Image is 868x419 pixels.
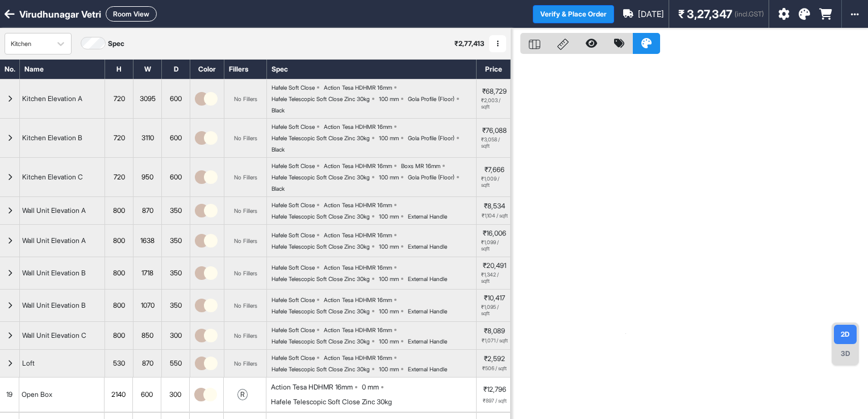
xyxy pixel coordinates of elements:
[379,338,399,345] div: 100 mm
[195,131,208,145] img: thumb_21027.jpg
[203,388,217,401] img: thumb_21091.jpg
[194,388,208,401] img: thumb_21027.jpg
[105,329,133,342] div: 800
[272,354,315,361] div: Hafele Soft Close
[19,387,55,402] div: Open Box
[204,299,218,312] img: thumb_21091.jpg
[224,60,267,79] div: Fillers
[133,60,162,79] div: W
[105,204,133,217] div: 800
[105,267,133,279] div: 800
[324,264,392,271] div: Action Tesa HDHMR 16mm
[482,213,508,219] span: ₹1,104 / sqft
[482,338,508,344] span: ₹1,071 / sqft
[234,135,257,141] div: No Fillers
[379,95,399,102] div: 100 mm
[483,397,507,405] span: ₹897 / sqft
[195,357,208,370] img: thumb_21027.jpg
[272,146,285,153] div: Black
[272,275,370,282] div: Hafele Telescopic Soft Close Zinc 30kg
[834,325,857,344] div: 2D
[11,39,45,49] div: Kitchen
[162,132,190,144] div: 600
[108,39,124,49] label: Spec
[133,93,161,105] div: 3095
[408,135,454,141] div: Gola Profile (Floor)
[162,171,190,183] div: 600
[408,95,454,102] div: Gola Profile (Floor)
[234,95,257,102] div: No Fillers
[204,357,218,370] img: thumb_21091.jpg
[161,387,189,402] div: 300
[105,132,133,144] div: 720
[19,7,101,21] div: Virudhunagar Vetri
[324,354,392,361] div: Action Tesa HDHMR 16mm
[106,6,157,22] button: Room View
[204,131,218,145] img: thumb_21091.jpg
[195,329,208,342] img: thumb_21027.jpg
[195,266,208,280] img: thumb_21027.jpg
[272,202,315,208] div: Hafele Soft Close
[162,267,190,279] div: 350
[379,366,399,372] div: 100 mm
[105,60,133,79] div: H
[20,60,105,79] div: Name
[482,127,507,135] p: ₹76,088
[799,9,810,20] i: Colors
[272,162,315,169] div: Hafele Soft Close
[105,93,133,105] div: 720
[834,344,857,363] div: 3D
[484,355,505,363] p: ₹2,592
[162,204,190,217] div: 350
[20,132,85,144] div: Kitchen Elevation B
[271,382,353,392] div: Action Tesa HDHMR 16mm
[234,270,257,276] div: No Fillers
[133,234,161,247] div: 1638
[234,360,257,367] div: No Fillers
[272,185,285,192] div: Black
[272,232,315,238] div: Hafele Soft Close
[20,357,37,370] div: Loft
[20,93,85,105] div: Kitchen Elevation A
[195,92,208,106] img: thumb_21027.jpg
[195,299,208,312] img: thumb_21027.jpg
[20,234,88,247] div: Wall Unit Elevation A
[272,308,370,315] div: Hafele Telescopic Soft Close Zinc 30kg
[204,266,218,280] img: thumb_21091.jpg
[195,204,208,217] img: thumb_21027.jpg
[778,9,790,20] i: Settings
[162,299,190,312] div: 350
[379,308,399,315] div: 100 mm
[481,98,508,110] span: ₹2,003 / sqft
[362,382,379,392] div: 0 mm
[162,329,190,342] div: 300
[105,234,133,247] div: 800
[133,357,161,370] div: 870
[204,204,218,217] img: thumb_21091.jpg
[20,299,88,312] div: Wall Unit Elevation B
[401,162,440,169] div: Boxs MR 16mm
[483,262,506,270] p: ₹20,491
[195,234,208,248] img: thumb_21027.jpg
[272,296,315,303] div: Hafele Soft Close
[379,135,399,141] div: 100 mm
[133,267,161,279] div: 1718
[324,84,392,91] div: Action Tesa HDHMR 16mm
[272,95,370,102] div: Hafele Telescopic Soft Close Zinc 30kg
[484,202,505,210] p: ₹8,534
[234,237,257,244] div: No Fillers
[324,232,392,238] div: Action Tesa HDHMR 16mm
[638,8,664,20] span: [DATE]
[204,329,218,342] img: thumb_21091.jpg
[272,174,370,181] div: Hafele Telescopic Soft Close Zinc 30kg
[272,326,315,333] div: Hafele Soft Close
[408,366,447,372] div: External Handle
[481,272,508,284] span: ₹1,342 / sqft
[162,93,190,105] div: 600
[204,170,218,184] img: thumb_21091.jpg
[20,204,88,217] div: Wall Unit Elevation A
[271,397,392,407] div: Hafele Telescopic Soft Close Zinc 30kg
[272,264,315,271] div: Hafele Soft Close
[20,171,85,183] div: Kitchen Elevation C
[819,9,832,20] i: Order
